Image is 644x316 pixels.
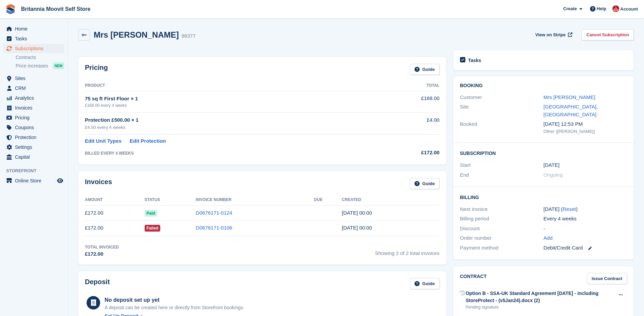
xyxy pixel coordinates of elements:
[342,225,372,231] time: 2025-08-01 23:00:13 UTC
[85,95,374,103] div: 75 sq ft First Floor × 1
[410,278,440,289] a: Guide
[466,290,614,304] div: Option B - SSA-UK Standard Agreement [DATE] - including StoreProtect - (v5Jan24).docx (2)
[145,210,157,217] span: Paid
[460,94,544,101] div: Customer
[15,83,56,93] span: CRM
[56,177,64,185] a: Preview store
[85,205,145,221] td: £172.00
[460,225,544,233] div: Discount
[460,171,544,179] div: End
[145,225,161,232] span: Failed
[3,24,64,34] a: menu
[15,123,56,132] span: Coupons
[18,3,93,15] a: Britannia Moovit Self Store
[15,142,56,152] span: Settings
[375,244,440,258] span: Showing 2 of 2 total invoices
[3,113,64,122] a: menu
[5,4,16,14] img: stora-icon-8386f47178a22dfd0bd8f6a31ec36ba5ce8667c1dd55bd0f319d3a0aa187defe.svg
[563,5,577,12] span: Create
[16,63,48,69] span: Price increases
[182,32,196,40] div: 98377
[544,94,595,100] a: Mrs [PERSON_NAME]
[533,29,574,40] a: View on Stripe
[15,93,56,103] span: Analytics
[342,210,372,216] time: 2025-08-29 23:00:08 UTC
[85,116,374,124] div: Protection £500.00 × 1
[145,195,196,205] th: Status
[314,195,342,205] th: Due
[544,244,627,252] div: Debit/Credit Card
[612,5,619,12] img: Jo Jopson
[544,225,627,233] div: -
[342,195,440,205] th: Created
[460,103,544,118] div: Site
[85,124,374,131] div: £4.00 every 4 weeks
[15,103,56,113] span: Invoices
[410,64,440,75] a: Guide
[544,161,559,169] time: 2025-08-01 23:00:00 UTC
[460,215,544,223] div: Billing period
[85,220,145,236] td: £172.00
[85,102,374,108] div: £168.00 every 4 weeks
[3,34,64,43] a: menu
[3,93,64,103] a: menu
[3,74,64,83] a: menu
[196,195,314,205] th: Invoice Number
[85,244,119,250] div: Total Invoiced
[3,123,64,132] a: menu
[85,64,108,75] h2: Pricing
[130,137,166,145] a: Edit Protection
[3,176,64,185] a: menu
[85,195,145,205] th: Amount
[85,278,110,289] h2: Deposit
[94,30,179,39] h2: Mrs [PERSON_NAME]
[105,304,244,311] p: A deposit can be created here or directly from Storefront bookings.
[15,133,56,142] span: Protection
[597,5,606,12] span: Help
[15,34,56,43] span: Tasks
[374,113,439,135] td: £4.00
[196,210,233,216] a: D0676171-0124
[3,152,64,162] a: menu
[85,150,374,156] div: BILLED EVERY 4 WEEKS
[410,178,440,189] a: Guide
[544,128,627,135] div: Other ([PERSON_NAME])
[15,176,56,185] span: Online Store
[196,225,233,231] a: D0676171-0106
[468,57,481,63] h2: Tasks
[3,83,64,93] a: menu
[460,120,544,135] div: Booked
[53,62,64,69] div: NEW
[16,62,64,70] a: Price increases NEW
[15,74,56,83] span: Sites
[15,113,56,122] span: Pricing
[460,194,627,200] h2: Billing
[535,32,566,38] span: View on Stripe
[374,149,439,157] div: £172.00
[460,83,627,88] h2: Booking
[563,206,576,212] a: Reset
[85,178,112,189] h2: Invoices
[460,234,544,242] div: Order number
[85,137,122,145] a: Edit Unit Types
[620,6,638,13] span: Account
[374,91,439,112] td: £168.00
[85,250,119,258] div: £172.00
[15,152,56,162] span: Capital
[16,54,64,61] a: Contracts
[3,133,64,142] a: menu
[544,172,563,178] span: Ongoing
[460,161,544,169] div: Start
[6,167,68,174] span: Storefront
[15,44,56,53] span: Subscriptions
[544,205,627,213] div: [DATE] ( )
[15,24,56,34] span: Home
[3,103,64,113] a: menu
[466,304,614,310] div: Pending signature
[374,80,439,91] th: Total
[105,296,244,304] div: No deposit set up yet
[544,234,553,242] a: Add
[587,273,627,284] a: Issue Contract
[460,205,544,213] div: Next invoice
[3,44,64,53] a: menu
